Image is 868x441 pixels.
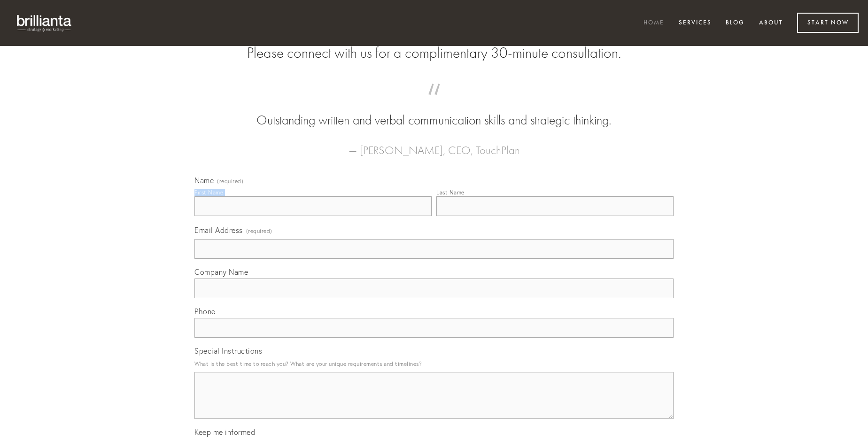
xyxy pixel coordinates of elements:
[194,307,216,316] span: Phone
[436,189,465,196] div: Last Name
[194,346,262,356] span: Special Instructions
[753,15,789,31] a: About
[194,44,674,62] h2: Please connect with us for a complimentary 30-minute consultation.
[797,13,859,33] a: Start Now
[194,225,243,235] span: Email Address
[209,130,659,160] figcaption: — [PERSON_NAME], CEO, TouchPlan
[194,267,248,277] span: Company Name
[9,9,80,37] img: brillianta - research, strategy, marketing
[209,93,659,111] span: “
[209,93,659,130] blockquote: Outstanding written and verbal communication skills and strategic thinking.
[720,15,751,31] a: Blog
[637,15,670,31] a: Home
[246,224,272,237] span: (required)
[673,15,718,31] a: Services
[194,189,223,196] div: First Name
[217,178,243,184] span: (required)
[194,427,255,437] span: Keep me informed
[194,357,674,370] p: What is the best time to reach you? What are your unique requirements and timelines?
[194,176,214,185] span: Name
